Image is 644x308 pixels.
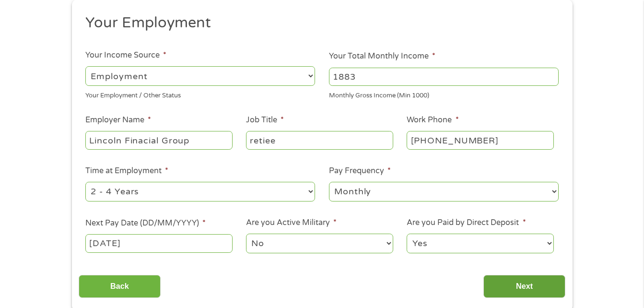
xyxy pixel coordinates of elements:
input: Back [79,275,161,298]
label: Job Title [246,115,284,125]
input: Walmart [85,131,232,149]
label: Are you Paid by Direct Deposit [407,218,526,228]
h2: Your Employment [85,13,551,33]
label: Time at Employment [85,166,168,176]
label: Employer Name [85,115,151,125]
input: (231) 754-4010 [407,131,553,149]
label: Your Total Monthly Income [329,51,435,61]
input: Next [483,275,565,298]
div: Your Employment / Other Status [85,88,315,101]
input: Use the arrow keys to pick a date [85,234,232,252]
input: Cashier [246,131,393,149]
div: Monthly Gross Income (Min 1000) [329,88,559,101]
input: 1800 [329,68,559,86]
label: Work Phone [407,115,458,125]
label: Are you Active Military [246,218,337,228]
label: Next Pay Date (DD/MM/YYYY) [85,218,206,228]
label: Your Income Source [85,50,166,60]
label: Pay Frequency [329,166,391,176]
